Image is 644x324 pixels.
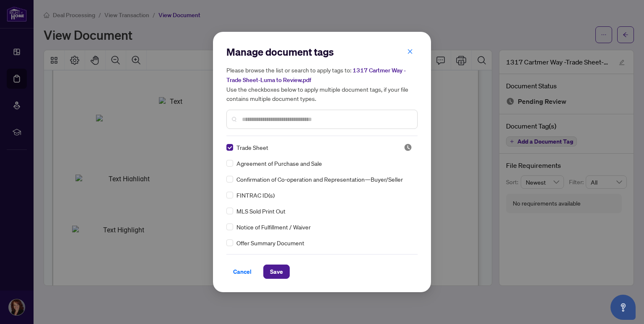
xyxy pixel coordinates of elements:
[610,295,636,320] button: Open asap
[236,222,311,231] span: Notice of Fulfillment / Waiver
[236,143,268,152] span: Trade Sheet
[236,159,322,168] span: Agreement of Purchase and Sale
[226,265,258,279] button: Cancel
[236,238,304,247] span: Offer Summary Document
[270,265,283,278] span: Save
[263,265,290,279] button: Save
[236,175,403,184] span: Confirmation of Co-operation and Representation—Buyer/Seller
[407,49,413,54] span: close
[404,143,412,152] span: Pending Review
[233,265,252,278] span: Cancel
[236,190,275,200] span: FINTRAC ID(s)
[226,65,418,103] h5: Please browse the list or search to apply tags to: Use the checkboxes below to apply multiple doc...
[226,45,418,59] h2: Manage document tags
[236,206,286,216] span: MLS Sold Print Out
[404,143,412,152] img: status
